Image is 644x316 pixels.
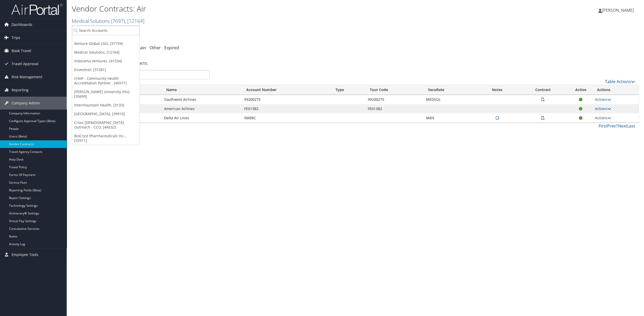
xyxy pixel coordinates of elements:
span: Dashboards [12,18,32,31]
td: M6N [423,113,478,123]
td: XM88C [242,113,331,123]
a: 1 [616,123,618,129]
a: Actions [595,97,611,102]
img: airportal-logo.png [11,3,63,15]
a: Medical Solutions [72,17,144,24]
a: Expired [164,45,179,51]
a: CHAP - Community Health Accreditation Partner , [40971] [72,74,140,87]
a: Table Actions [605,79,635,84]
th: Tour Code: activate to sort column ascending [365,85,423,95]
a: Last [627,123,635,129]
span: Employee Tools [12,248,38,261]
h1: Vendor Contracts: Air [72,3,450,14]
a: Indorama Ventures, [41534] [72,57,140,65]
th: Notes: activate to sort column ascending [478,85,517,95]
th: Actions [592,85,639,95]
a: Actions [595,115,611,120]
input: Search Accounts [72,26,140,35]
a: Medical Solutions, [12164] [72,48,140,57]
th: Type: activate to sort column ascending [331,85,365,95]
a: First [599,123,607,129]
a: [PERSON_NAME] [598,3,639,18]
th: Account Number: activate to sort column ascending [242,85,331,95]
a: [GEOGRAPHIC_DATA], [39910] [72,110,140,118]
span: Reporting [12,84,28,96]
span: , [ 12164 ] [125,17,144,24]
span: Book Travel [12,44,31,57]
a: Prev [607,123,616,129]
div: 1 to 3 of records [76,123,210,132]
div: There are contracts. [72,56,639,70]
input: Search [76,70,210,79]
th: Contract: activate to sort column ascending [517,85,569,95]
a: Intermountain Health, [3133] [72,101,140,110]
span: Travel Approval [12,57,38,70]
td: Delta Air Lines [161,113,241,123]
th: Active: activate to sort column ascending [569,85,592,95]
a: BioCryst Pharmaceuticals Inc., [32911] [72,132,140,145]
td: 99200275 [242,95,331,104]
a: [PERSON_NAME] University (HU), [30699] [72,87,140,101]
th: Name: activate to sort column ascending [161,85,241,95]
td: MEDSOL [423,95,478,104]
a: Next [618,123,627,129]
td: FE013B2 [242,104,331,113]
td: American Airlines [161,104,241,113]
a: Envestnet, [37281] [72,65,140,74]
a: Venture Global LNG, [37739] [72,39,140,48]
span: ( 7697 ) [111,17,125,24]
td: Southwest Airlines [161,95,241,104]
span: Trips [12,31,20,44]
a: Cross [DEMOGRAPHIC_DATA] Outreach - CCO, [44532] [72,118,140,132]
span: Company Admin [12,97,40,110]
a: Other [150,45,161,51]
a: Actions [595,106,611,111]
td: 99200275 [365,95,423,104]
td: FE013B2 [365,104,423,113]
span: [PERSON_NAME] [602,7,634,13]
th: SecuRate: activate to sort column ascending [423,85,478,95]
span: Risk Management [12,71,42,83]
